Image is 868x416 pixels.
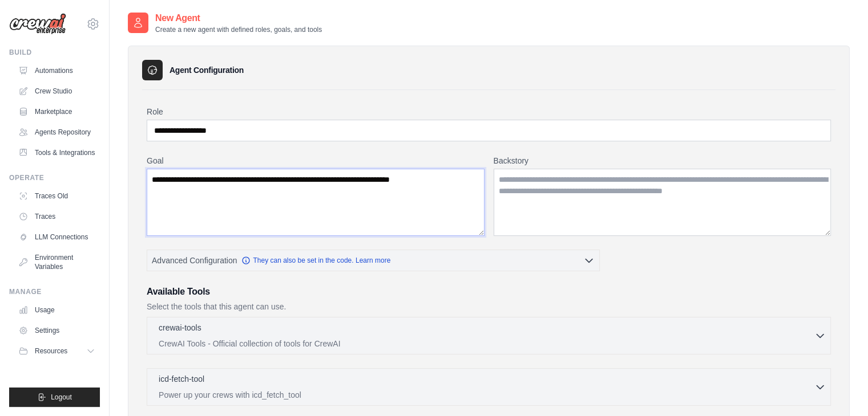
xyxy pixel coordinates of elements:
[35,346,67,356] span: Resources
[9,388,100,407] button: Logout
[51,393,72,402] span: Logout
[14,248,100,276] a: Environment Variables
[9,48,100,57] div: Build
[9,173,100,182] div: Operate
[147,285,831,299] h3: Available Tools
[159,389,814,401] p: Power up your crews with icd_fetch_tool
[241,256,390,265] a: They can also be set in the code. Learn more
[14,103,100,121] a: Marketplace
[14,123,100,141] a: Agents Repository
[14,82,100,100] a: Crew Studio
[14,187,100,205] a: Traces Old
[159,322,201,333] p: crewai-tools
[14,228,100,246] a: LLM Connections
[155,25,322,34] p: Create a new agent with defined roles, goals, and tools
[155,11,322,25] h2: New Agent
[147,155,485,166] label: Goal
[14,144,100,162] a: Tools & Integrations
[14,207,100,226] a: Traces
[152,255,237,266] span: Advanced Configuration
[9,13,66,35] img: Logo
[147,301,831,312] p: Select the tools that this agent can use.
[159,373,204,385] p: icd-fetch-tool
[9,287,100,296] div: Manage
[14,301,100,319] a: Usage
[14,321,100,340] a: Settings
[494,155,831,166] label: Backstory
[169,64,244,76] h3: Agent Configuration
[147,250,599,271] button: Advanced Configuration They can also be set in the code. Learn more
[152,373,826,401] button: icd-fetch-tool Power up your crews with icd_fetch_tool
[147,106,831,117] label: Role
[14,62,100,80] a: Automations
[159,338,814,349] p: CrewAI Tools - Official collection of tools for CrewAI
[152,322,826,349] button: crewai-tools CrewAI Tools - Official collection of tools for CrewAI
[14,342,100,360] button: Resources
